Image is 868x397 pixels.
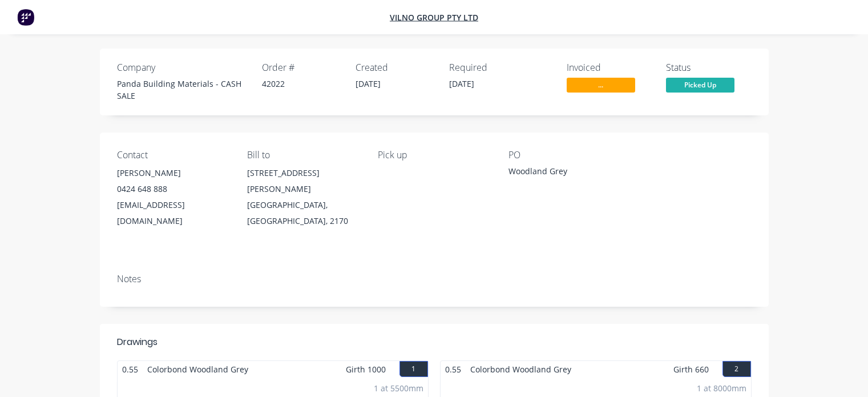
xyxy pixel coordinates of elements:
div: 1 at 8000mm [697,382,746,394]
div: [GEOGRAPHIC_DATA], [GEOGRAPHIC_DATA], 2170 [247,197,360,229]
div: Invoiced [567,62,652,73]
span: 0.55 [118,361,143,378]
div: Contact [117,150,229,161]
div: Status [666,62,752,73]
span: [DATE] [449,78,474,89]
button: 2 [722,361,751,377]
div: Panda Building Materials - CASH SALE [117,78,248,102]
span: [DATE] [356,78,381,89]
div: 1 at 5500mm [374,382,423,394]
div: Created [356,62,435,73]
div: [STREET_ADDRESS][PERSON_NAME] [247,165,360,197]
div: Order # [262,62,342,73]
a: Vilno Group Pty Ltd [390,12,478,23]
div: Notes [117,274,752,284]
div: [PERSON_NAME]0424 648 888[EMAIL_ADDRESS][DOMAIN_NAME] [117,165,229,229]
div: [STREET_ADDRESS][PERSON_NAME][GEOGRAPHIC_DATA], [GEOGRAPHIC_DATA], 2170 [247,165,360,229]
div: PO [508,150,621,161]
span: Colorbond Woodland Grey [143,361,253,378]
div: Pick up [378,150,490,161]
div: [EMAIL_ADDRESS][DOMAIN_NAME] [117,197,229,229]
span: Girth 660 [673,361,709,378]
span: ... [567,78,635,92]
div: 42022 [262,78,342,90]
div: 0424 648 888 [117,181,229,197]
button: 1 [399,361,428,377]
div: [PERSON_NAME] [117,165,229,181]
span: Colorbond Woodland Grey [466,361,576,378]
div: Company [117,62,248,73]
div: Required [449,62,529,73]
div: Woodland Grey [508,165,621,181]
img: Factory [17,9,34,26]
div: Bill to [247,150,360,161]
span: 0.55 [441,361,466,378]
span: Picked Up [666,78,734,92]
span: Girth 1000 [346,361,386,378]
div: Drawings [117,335,158,349]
